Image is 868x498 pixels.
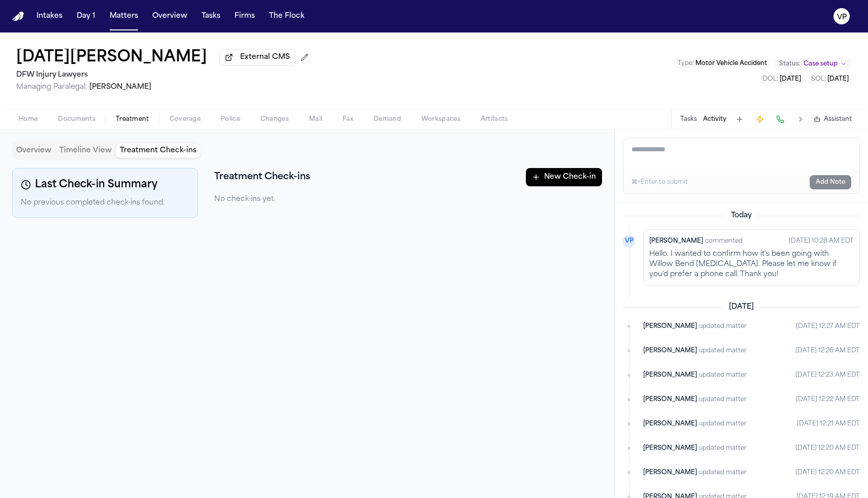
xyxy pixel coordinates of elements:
[221,115,240,123] span: Police
[795,346,860,356] time: October 5, 2025 at 11:26 PM
[732,112,747,126] button: Add Task
[649,249,854,280] div: Hello. I wanted to confirm how it's been going with Willow Bend [MEDICAL_DATA]. Please let me kno...
[230,7,259,25] button: Firms
[699,346,747,356] span: updated matter
[795,370,860,380] time: October 5, 2025 at 11:23 PM
[197,7,224,25] button: Tasks
[680,115,697,123] button: Tasks
[170,115,201,123] span: Coverage
[678,60,694,67] span: Type :
[16,49,207,67] button: Edit matter name
[643,468,697,478] span: [PERSON_NAME]
[808,74,852,84] button: Edit SOL: 2027-08-12
[789,235,854,247] time: October 6, 2025 at 9:28 AM
[725,211,758,221] span: Today
[753,112,767,126] button: Create Immediate Task
[260,115,289,123] span: Changes
[796,394,860,405] time: October 5, 2025 at 11:22 PM
[343,115,353,123] span: Fax
[675,58,770,69] button: Edit Type: Motor Vehicle Accident
[810,175,851,189] button: Add Note
[699,321,747,331] span: updated matter
[643,321,697,331] span: [PERSON_NAME]
[12,12,24,21] img: Finch Logo
[703,115,726,123] button: Activity
[779,60,800,68] span: Status:
[32,7,66,25] button: Intakes
[773,112,787,126] button: Make a Call
[374,115,401,123] span: Demand
[705,236,743,246] span: commented
[631,178,688,186] div: ⌘+Enter to submit
[804,60,838,68] span: Case setup
[309,115,322,123] span: Mail
[214,194,602,205] p: No check-ins yet.
[16,69,313,81] h2: DFW Injury Lawyers
[699,419,747,429] span: updated matter
[762,76,778,82] span: DOL :
[699,443,747,453] span: updated matter
[219,49,295,65] button: External CMS
[643,394,697,405] span: [PERSON_NAME]
[780,76,801,82] span: [DATE]
[824,115,852,123] span: Assistant
[643,443,697,453] span: [PERSON_NAME]
[814,115,852,123] button: Assistant
[116,144,201,158] button: Treatment Check-ins
[623,235,635,247] div: VP
[723,302,760,312] span: [DATE]
[89,83,151,91] span: [PERSON_NAME]
[16,49,207,67] h1: [DATE][PERSON_NAME]
[421,115,460,123] span: Workspaces
[21,197,189,209] p: No previous completed check-ins found.
[73,7,99,25] button: Day 1
[106,7,142,25] button: Matters
[481,115,508,123] span: Artifacts
[797,419,860,429] time: October 5, 2025 at 11:21 PM
[265,7,309,25] button: The Flock
[526,168,602,186] button: New Check-in
[643,346,697,356] span: [PERSON_NAME]
[58,115,95,123] span: Documents
[16,83,87,91] span: Managing Paralegal:
[12,144,55,158] button: Overview
[21,177,189,193] h4: Last Check-in Summary
[623,138,859,171] textarea: To enrich screen reader interactions, please activate Accessibility in Grammarly extension settings
[649,236,703,246] span: [PERSON_NAME]
[12,12,24,21] a: Home
[148,7,191,25] button: Overview
[811,76,826,82] span: SOL :
[643,370,697,380] span: [PERSON_NAME]
[795,468,860,478] time: October 5, 2025 at 11:20 PM
[116,115,149,123] span: Treatment
[699,370,747,380] span: updated matter
[759,74,804,84] button: Edit DOL: 2025-08-12
[240,52,290,62] span: External CMS
[796,321,860,331] time: October 5, 2025 at 11:27 PM
[643,419,697,429] span: [PERSON_NAME]
[55,144,116,158] button: Timeline View
[774,58,852,70] button: Change status from Case setup
[699,394,747,405] span: updated matter
[699,468,747,478] span: updated matter
[695,60,767,67] span: Motor Vehicle Accident
[827,76,849,82] span: [DATE]
[214,170,310,184] h2: Treatment Check-ins
[18,115,38,123] span: Home
[795,443,860,453] time: October 5, 2025 at 11:20 PM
